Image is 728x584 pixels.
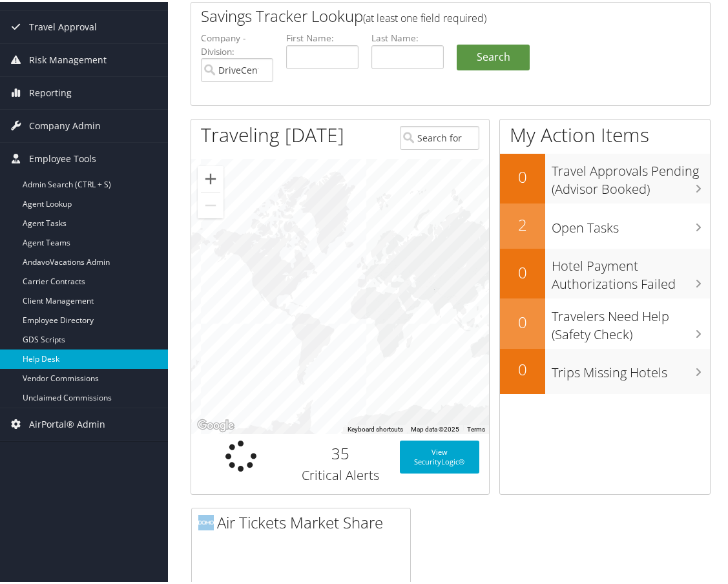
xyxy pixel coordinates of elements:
[300,464,380,483] h3: Critical Alerts
[29,9,97,41] span: Travel Approval
[286,30,359,43] label: First Name:
[500,202,710,247] a: 2Open Tasks
[500,347,710,392] a: 0Trips Missing Hotels
[29,108,101,140] span: Company Admin
[467,424,485,431] a: Terms (opens in new tab)
[201,120,344,147] h1: Traveling [DATE]
[457,43,529,68] a: Search
[552,249,710,291] h3: Hotel Payment Authorizations Failed
[400,124,480,148] input: Search for Traveler
[500,247,710,297] a: 0Hotel Payment Authorizations Failed
[371,30,444,43] label: Last Name:
[348,423,403,432] button: Keyboard shortcuts
[552,299,710,342] h3: Travelers Need Help (Safety Check)
[500,309,545,331] h2: 0
[201,56,273,80] input: search accounts
[552,154,710,196] h3: Travel Approvals Pending (Advisor Booked)
[500,152,710,202] a: 0Travel Approvals Pending (Advisor Booked)
[363,9,486,23] span: (at least one field required)
[500,212,545,234] h2: 2
[500,164,545,186] h2: 0
[29,406,105,439] span: AirPortal® Admin
[552,211,710,235] h3: Open Tasks
[29,75,72,107] span: Reporting
[300,441,380,463] h2: 35
[198,513,214,528] img: domo-logo.png
[201,3,657,25] h2: Savings Tracker Lookup
[194,415,237,432] a: Open this area in Google Maps (opens a new window)
[400,439,480,472] a: View SecurityLogic®
[29,141,96,173] span: Employee Tools
[411,424,459,431] span: Map data ©2025
[500,297,710,346] a: 0Travelers Need Help (Safety Check)
[198,191,224,216] button: Zoom out
[194,415,237,432] img: Google
[201,30,273,56] label: Company - Division:
[552,355,710,380] h3: Trips Missing Hotels
[500,120,710,147] h1: My Action Items
[29,42,107,74] span: Risk Management
[198,164,224,190] button: Zoom in
[500,260,545,282] h2: 0
[198,510,410,532] h2: Air Tickets Market Share
[500,357,545,379] h2: 0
